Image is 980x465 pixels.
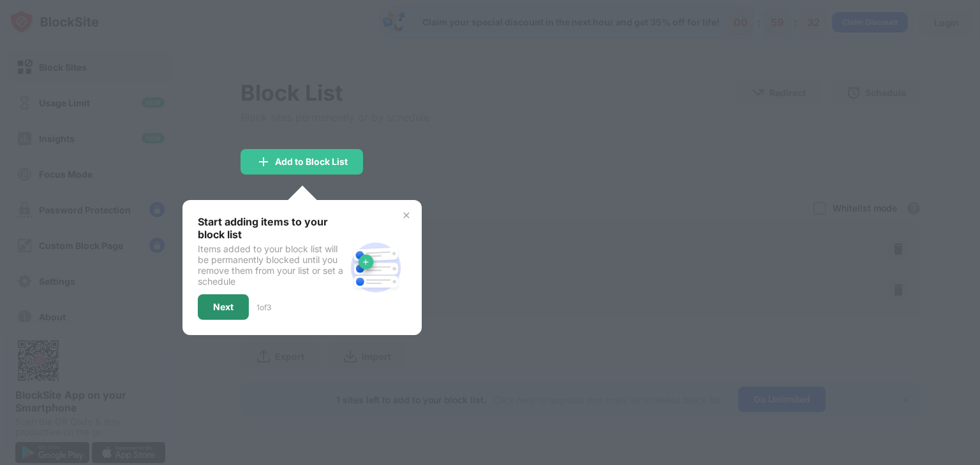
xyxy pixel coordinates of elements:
[275,157,348,167] div: Add to Block List
[198,243,345,287] div: Items added to your block list will be permanently blocked until you remove them from your list o...
[198,215,345,241] div: Start adding items to your block list
[345,237,406,298] img: block-site.svg
[256,303,271,312] div: 1 of 3
[401,210,412,220] img: x-button.svg
[213,302,234,312] div: Next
